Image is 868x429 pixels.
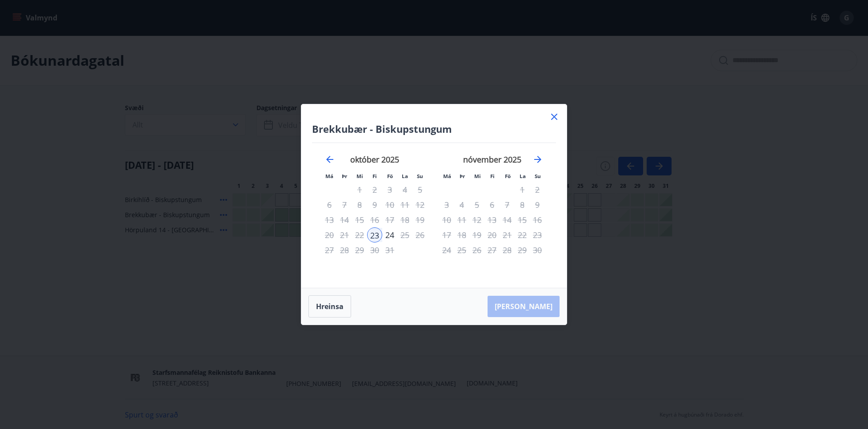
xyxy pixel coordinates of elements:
td: Not available. miðvikudagur, 1. október 2025 [352,182,367,197]
small: Fi [490,173,495,179]
small: Mi [356,173,363,179]
h4: Brekkubær - Biskupstungum [312,122,556,135]
small: Su [417,173,423,179]
td: Not available. mánudagur, 13. október 2025 [322,212,337,227]
div: Move forward to switch to the next month. [532,154,543,165]
td: Not available. mánudagur, 6. október 2025 [322,197,337,212]
td: Not available. mánudagur, 24. nóvember 2025 [439,242,454,258]
td: Not available. föstudagur, 17. október 2025 [382,212,397,227]
td: Not available. miðvikudagur, 12. nóvember 2025 [469,212,484,227]
td: Not available. fimmtudagur, 13. nóvember 2025 [484,212,500,227]
td: Not available. miðvikudagur, 22. október 2025 [352,227,367,242]
td: Not available. mánudagur, 17. nóvember 2025 [439,227,454,242]
td: Not available. miðvikudagur, 29. október 2025 [352,242,367,258]
small: Fö [505,173,511,179]
small: Mi [474,173,481,179]
td: Not available. föstudagur, 3. október 2025 [382,182,397,197]
td: Not available. miðvikudagur, 19. nóvember 2025 [469,227,484,242]
td: Not available. mánudagur, 3. nóvember 2025 [439,197,454,212]
td: Not available. sunnudagur, 9. nóvember 2025 [530,197,545,212]
td: Not available. laugardagur, 18. október 2025 [397,212,412,227]
td: Not available. fimmtudagur, 9. október 2025 [367,197,382,212]
button: Hreinsa [308,295,351,318]
td: Not available. mánudagur, 10. nóvember 2025 [439,212,454,227]
td: Not available. laugardagur, 8. nóvember 2025 [515,197,530,212]
td: Not available. sunnudagur, 5. október 2025 [412,182,428,197]
td: Not available. laugardagur, 11. október 2025 [397,197,412,212]
small: Má [443,173,451,179]
td: Not available. þriðjudagur, 7. október 2025 [337,197,352,212]
td: Not available. fimmtudagur, 2. október 2025 [367,182,382,197]
td: Not available. þriðjudagur, 28. október 2025 [337,242,352,258]
td: Not available. þriðjudagur, 18. nóvember 2025 [454,227,469,242]
td: Not available. sunnudagur, 19. október 2025 [412,212,428,227]
strong: október 2025 [350,154,399,165]
td: Not available. sunnudagur, 16. nóvember 2025 [530,212,545,227]
td: Not available. miðvikudagur, 8. október 2025 [352,197,367,212]
small: La [402,173,408,179]
td: Not available. föstudagur, 10. október 2025 [382,197,397,212]
td: Not available. laugardagur, 4. október 2025 [397,182,412,197]
td: Selected as start date. fimmtudagur, 23. október 2025 [367,227,382,242]
small: Þr [342,173,347,179]
div: Move backward to switch to the previous month. [324,154,335,165]
small: Su [535,173,541,179]
td: Choose föstudagur, 24. október 2025 as your check-out date. It’s available. [382,227,397,242]
div: Calendar [312,143,556,277]
small: Fi [372,173,377,179]
td: Not available. sunnudagur, 2. nóvember 2025 [530,182,545,197]
td: Not available. laugardagur, 22. nóvember 2025 [515,227,530,242]
td: Not available. föstudagur, 21. nóvember 2025 [500,227,515,242]
small: Þr [460,173,465,179]
td: Not available. fimmtudagur, 20. nóvember 2025 [484,227,500,242]
td: Not available. laugardagur, 25. október 2025 [397,227,412,242]
td: Not available. miðvikudagur, 15. október 2025 [352,212,367,227]
td: Not available. fimmtudagur, 30. október 2025 [367,242,382,258]
td: Not available. þriðjudagur, 11. nóvember 2025 [454,212,469,227]
td: Not available. föstudagur, 31. október 2025 [382,242,397,258]
div: Aðeins útritun í boði [500,227,515,242]
td: Not available. föstudagur, 14. nóvember 2025 [500,212,515,227]
td: Not available. þriðjudagur, 4. nóvember 2025 [454,197,469,212]
td: Not available. þriðjudagur, 21. október 2025 [337,227,352,242]
td: Not available. miðvikudagur, 5. nóvember 2025 [469,197,484,212]
td: Not available. sunnudagur, 26. október 2025 [412,227,428,242]
div: 23 [367,227,382,242]
td: Not available. fimmtudagur, 27. nóvember 2025 [484,242,500,258]
small: La [520,173,526,179]
td: Not available. sunnudagur, 12. október 2025 [412,197,428,212]
td: Not available. laugardagur, 1. nóvember 2025 [515,182,530,197]
strong: nóvember 2025 [463,154,521,165]
td: Not available. miðvikudagur, 26. nóvember 2025 [469,242,484,258]
td: Not available. fimmtudagur, 6. nóvember 2025 [484,197,500,212]
td: Not available. föstudagur, 7. nóvember 2025 [500,197,515,212]
td: Not available. mánudagur, 20. október 2025 [322,227,337,242]
small: Fö [387,173,393,179]
td: Not available. sunnudagur, 30. nóvember 2025 [530,242,545,258]
td: Not available. laugardagur, 29. nóvember 2025 [515,242,530,258]
td: Not available. þriðjudagur, 25. nóvember 2025 [454,242,469,258]
td: Not available. föstudagur, 28. nóvember 2025 [500,242,515,258]
td: Not available. sunnudagur, 23. nóvember 2025 [530,227,545,242]
small: Má [325,173,333,179]
div: Aðeins útritun í boði [382,227,397,242]
td: Not available. þriðjudagur, 14. október 2025 [337,212,352,227]
td: Not available. mánudagur, 27. október 2025 [322,242,337,258]
td: Not available. fimmtudagur, 16. október 2025 [367,212,382,227]
td: Not available. laugardagur, 15. nóvember 2025 [515,212,530,227]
